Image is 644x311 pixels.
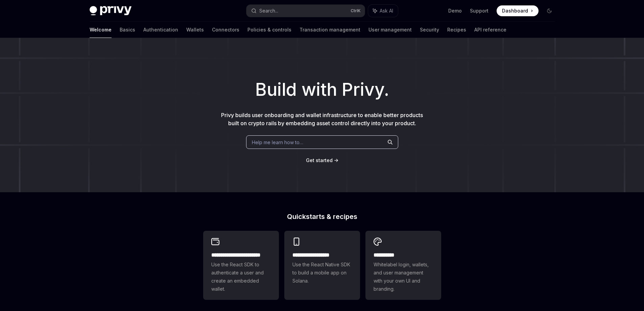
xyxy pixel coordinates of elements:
span: Use the React SDK to authenticate a user and create an embedded wallet. [211,261,271,293]
a: Dashboard [497,5,539,16]
img: dark logo [90,6,132,16]
a: API reference [474,22,506,38]
a: Recipes [447,22,466,38]
a: Welcome [90,22,112,38]
a: Transaction management [300,22,360,38]
a: **** *****Whitelabel login, wallets, and user management with your own UI and branding. [365,231,441,300]
button: Toggle dark mode [544,5,555,16]
span: Ask AI [380,7,393,14]
a: Demo [448,7,462,14]
span: Get started [306,157,333,163]
a: **** **** **** ***Use the React Native SDK to build a mobile app on Solana. [284,231,360,300]
a: Connectors [212,22,239,38]
a: User management [368,22,412,38]
span: Dashboard [502,7,528,14]
span: Ctrl K [351,8,361,14]
div: Search... [259,7,278,15]
h1: Build with Privy. [11,76,633,103]
a: Wallets [186,22,204,38]
span: Use the React Native SDK to build a mobile app on Solana. [292,261,352,285]
button: Ask AI [368,5,398,17]
span: Help me learn how to… [252,139,303,146]
span: Whitelabel login, wallets, and user management with your own UI and branding. [374,261,433,293]
a: Basics [120,22,135,38]
button: Search...CtrlK [246,5,365,17]
a: Get started [306,157,333,164]
a: Support [470,7,488,14]
a: Security [420,22,439,38]
h2: Quickstarts & recipes [203,213,441,220]
a: Policies & controls [247,22,291,38]
a: Authentication [143,22,178,38]
span: Privy builds user onboarding and wallet infrastructure to enable better products built on crypto ... [221,112,423,127]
